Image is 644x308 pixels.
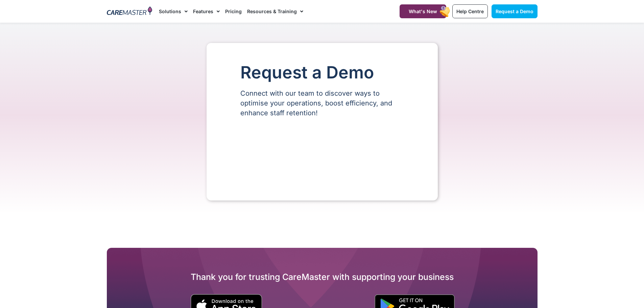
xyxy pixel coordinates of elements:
[107,6,152,17] img: CareMaster Logo
[492,4,538,18] a: Request a Demo
[240,129,404,180] iframe: Form 0
[496,8,533,14] span: Request a Demo
[107,271,538,282] h2: Thank you for trusting CareMaster with supporting your business
[240,89,404,118] p: Connect with our team to discover ways to optimise your operations, boost efficiency, and enhance...
[409,8,437,14] span: What's New
[400,4,446,18] a: What's New
[240,63,404,82] h1: Request a Demo
[452,4,488,18] a: Help Centre
[456,8,484,14] span: Help Centre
